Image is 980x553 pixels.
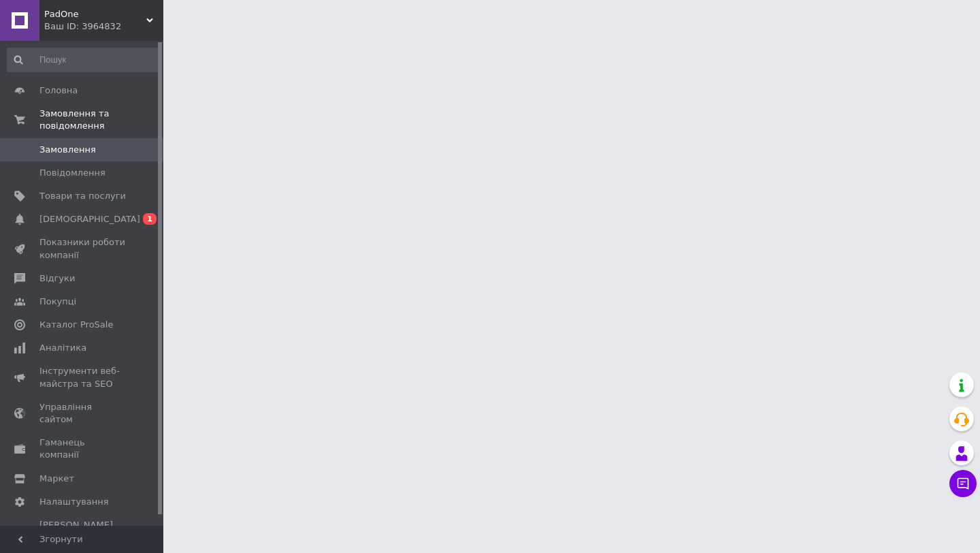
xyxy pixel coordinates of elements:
span: Маркет [39,473,74,485]
span: Відгуки [39,272,75,285]
span: Замовлення [39,144,96,156]
span: 1 [143,213,157,225]
span: Головна [39,84,78,97]
span: Товари та послуги [39,190,126,202]
span: Інструменти веб-майстра та SEO [39,365,126,390]
span: Замовлення та повідомлення [39,108,163,132]
span: Каталог ProSale [39,319,113,331]
span: Повідомлення [39,167,105,179]
span: Налаштування [39,496,109,508]
span: Гаманець компанії [39,437,126,461]
span: Аналітика [39,342,86,354]
span: Управління сайтом [39,401,126,426]
span: PаdOne [44,8,146,20]
button: Чат з покупцем [949,470,977,497]
span: Покупці [39,296,76,308]
input: Пошук [7,48,161,72]
div: Ваш ID: 3964832 [44,20,163,33]
span: Показники роботи компанії [39,236,126,261]
span: [DEMOGRAPHIC_DATA] [39,213,140,225]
